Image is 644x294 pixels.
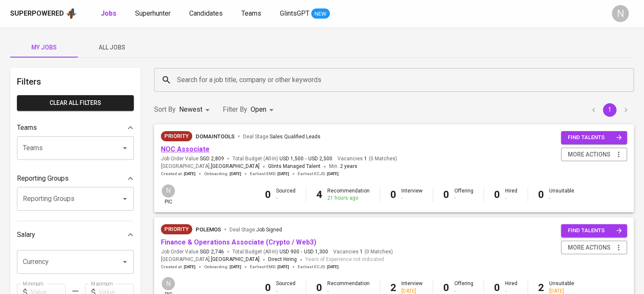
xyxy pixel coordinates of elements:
[327,264,339,270] span: [DATE]
[268,256,297,262] span: Direct Hiring
[161,184,176,206] div: pic
[251,105,266,113] span: Open
[401,187,423,202] div: Interview
[135,8,172,19] a: Superhunter
[538,282,544,294] b: 2
[161,225,192,234] span: Priority
[232,248,328,256] span: Total Budget (All-In)
[161,184,176,198] div: N
[298,264,339,270] span: Earliest ECJD :
[276,195,296,202] div: -
[301,248,302,256] span: -
[612,5,629,22] div: N
[305,155,307,162] span: -
[17,173,69,184] p: Reporting Groups
[568,242,611,253] span: more actions
[196,226,221,233] span: Polemos
[10,7,77,20] a: Superpoweredapp logo
[454,195,473,202] div: -
[494,189,500,201] b: 0
[17,119,134,136] div: Teams
[538,189,544,201] b: 0
[161,238,316,246] a: Finance & Operations Associate (Crypto / Web3)
[280,9,310,17] span: GlintsGPT
[232,155,332,162] span: Total Budget (All-In)
[211,256,260,264] span: [GEOGRAPHIC_DATA]
[161,256,260,264] span: [GEOGRAPHIC_DATA] ,
[17,123,37,133] p: Teams
[196,133,235,140] span: DomainTools
[179,102,213,118] div: Newest
[308,155,332,162] span: USD 2,500
[276,187,296,202] div: Sourced
[505,187,517,202] div: Hired
[119,193,131,205] button: Open
[603,103,616,117] button: page 1
[359,248,363,256] span: 1
[189,8,224,19] a: Candidates
[561,224,627,237] button: find talents
[401,195,423,202] div: -
[211,162,260,171] span: [GEOGRAPHIC_DATA]
[561,241,627,255] button: more actions
[316,282,322,294] b: 0
[304,248,328,256] span: USD 1,300
[17,226,134,243] div: Salary
[17,75,134,88] h6: Filters
[277,264,289,270] span: [DATE]
[549,195,574,202] div: -
[327,187,370,202] div: Recommendation
[549,187,574,202] div: Unsuitable
[316,189,322,201] b: 4
[161,132,192,140] span: Priority
[241,8,263,19] a: Teams
[505,195,517,202] div: -
[101,8,118,19] a: Jobs
[390,282,396,294] b: 2
[256,227,282,233] span: Job Signed
[443,282,449,294] b: 0
[279,248,299,256] span: USD 900
[337,155,397,162] span: Vacancies ( 0 Matches )
[200,248,224,256] span: SGD 2,746
[161,145,210,153] a: NOC Associate
[161,171,196,177] span: Created at :
[66,7,77,20] img: app logo
[333,248,393,256] span: Vacancies ( 0 Matches )
[454,187,473,202] div: Offering
[135,9,171,17] span: Superhunter
[161,276,176,291] div: N
[161,131,192,141] div: New Job received from Demand Team, Client Priority
[179,104,202,115] p: Newest
[229,227,282,233] span: Deal Stage :
[279,155,304,162] span: USD 1,500
[311,10,330,18] span: NEW
[305,256,385,264] span: Years of Experience not indicated.
[204,171,241,177] span: Onboarding :
[241,9,261,17] span: Teams
[161,248,224,256] span: Job Order Value
[443,189,449,201] b: 0
[10,9,64,19] div: Superpowered
[161,264,196,270] span: Created at :
[340,163,357,169] span: 2 years
[390,189,396,201] b: 0
[24,98,127,108] span: Clear All filters
[265,282,271,294] b: 0
[83,42,141,53] span: All Jobs
[119,256,131,268] button: Open
[189,9,223,17] span: Candidates
[561,131,627,144] button: find talents
[268,163,321,169] span: Glints Managed Talent
[251,102,276,118] div: Open
[561,148,627,162] button: more actions
[568,226,622,236] span: find talents
[568,149,611,160] span: more actions
[184,264,196,270] span: [DATE]
[161,224,192,234] div: New Job received from Demand Team
[250,171,289,177] span: Earliest EMD :
[119,142,131,154] button: Open
[243,134,321,140] span: Deal Stage :
[161,162,260,171] span: [GEOGRAPHIC_DATA] ,
[363,155,367,162] span: 1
